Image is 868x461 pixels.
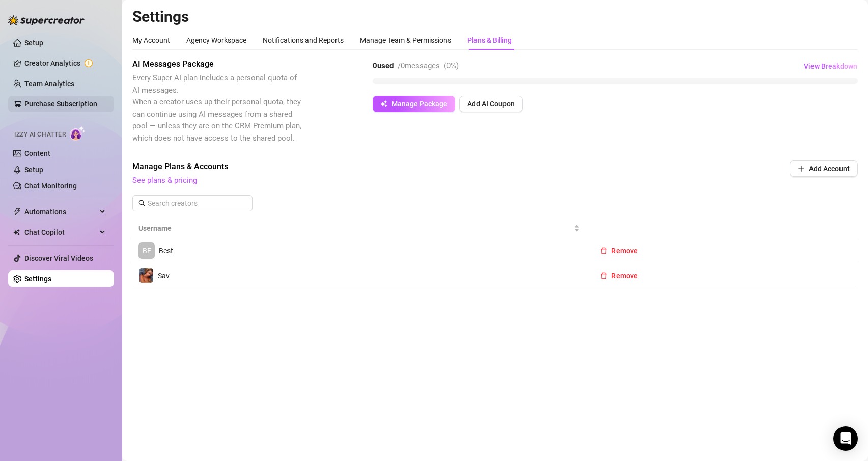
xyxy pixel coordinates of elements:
[24,149,50,157] a: Content
[391,100,447,108] span: Manage Package
[24,79,74,88] a: Team Analytics
[611,247,638,255] span: Remove
[132,176,197,185] a: See plans & pricing
[24,224,97,240] span: Chat Copilot
[24,55,106,71] a: Creator Analytics exclamation-circle
[132,7,858,26] h2: Settings
[24,254,93,262] a: Discover Viral Videos
[373,96,455,112] button: Manage Package
[158,272,170,280] span: Sav
[148,198,238,209] input: Search creators
[803,58,858,74] button: View Breakdown
[139,268,153,283] img: Sav
[24,275,51,283] a: Settings
[132,160,720,173] span: Manage Plans & Accounts
[600,247,607,254] span: delete
[70,126,86,141] img: AI Chatter
[592,242,646,259] button: Remove
[159,247,173,255] span: Best
[467,100,515,108] span: Add AI Coupon
[138,223,572,234] span: Username
[132,35,170,46] div: My Account
[138,200,146,207] span: search
[373,61,394,70] strong: 0 used
[592,267,646,284] button: Remove
[790,160,858,177] button: Add Account
[263,35,344,46] div: Notifications and Reports
[132,219,586,238] th: Username
[600,272,607,279] span: delete
[132,73,301,143] span: Every Super AI plan includes a personal quota of AI messages. When a creator uses up their person...
[24,39,43,47] a: Setup
[444,61,459,70] span: ( 0 %)
[13,208,21,216] span: thunderbolt
[24,100,97,108] a: Purchase Subscription
[24,182,77,190] a: Chat Monitoring
[132,58,303,70] span: AI Messages Package
[24,166,43,174] a: Setup
[143,245,151,256] span: BE
[24,204,97,220] span: Automations
[360,35,451,46] div: Manage Team & Permissions
[804,62,857,70] span: View Breakdown
[798,165,805,172] span: plus
[611,272,638,280] span: Remove
[459,96,523,112] button: Add AI Coupon
[467,35,512,46] div: Plans & Billing
[14,130,66,140] span: Izzy AI Chatter
[809,165,850,173] span: Add Account
[833,426,858,451] div: Open Intercom Messenger
[186,35,246,46] div: Agency Workspace
[8,15,85,25] img: logo-BBDzfeDw.svg
[398,61,440,70] span: / 0 messages
[13,229,20,236] img: Chat Copilot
